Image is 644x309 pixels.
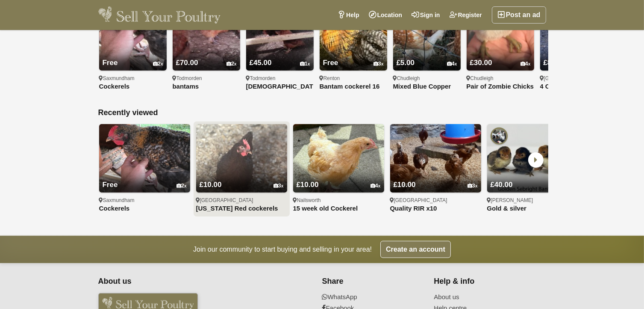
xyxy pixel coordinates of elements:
[176,59,198,67] span: £70.00
[99,205,190,212] a: Cockerels
[196,124,287,193] img: Rhode Island Red cockerels for SALE!
[467,42,534,71] a: £30.00 4
[173,83,240,90] a: bantams
[246,83,314,90] a: [DEMOGRAPHIC_DATA] bantams
[390,197,481,204] div: [GEOGRAPHIC_DATA]
[293,205,384,212] a: 15 week old Cockerel
[246,42,314,71] a: £45.00 1
[487,124,578,193] img: Gold & silver Sebright Bantams
[200,181,222,189] span: £10.00
[173,75,240,82] div: Todmorden
[487,164,578,193] a: £40.00 4
[293,197,384,204] div: Nailsworth
[434,293,535,301] a: About us
[397,59,415,67] span: £5.00
[322,277,423,286] h4: Share
[173,42,240,71] a: £70.00 2
[390,205,481,212] a: Quality RIR x10
[390,164,481,193] a: £10.00 3
[491,128,508,145] img: Pilling Poultry
[300,61,310,67] div: 1
[487,197,578,204] div: [PERSON_NAME]
[447,61,457,67] div: 4
[320,75,387,82] div: Renton
[487,205,578,212] a: Gold & silver [PERSON_NAME] Bantams
[98,277,271,286] h4: About us
[323,59,338,67] span: Free
[320,42,387,71] a: Free 3
[297,181,319,189] span: £10.00
[196,164,287,193] a: £10.00 3
[540,75,608,82] div: [GEOGRAPHIC_DATA]
[293,124,384,193] img: 15 week old Cockerel
[99,124,190,193] img: Cockerels
[98,6,221,24] img: Sell Your Poultry
[293,164,384,193] a: £10.00 4
[393,75,461,82] div: Chudleigh
[226,61,237,67] div: 2
[99,164,190,193] a: Free 2
[273,183,284,189] div: 3
[393,42,461,71] a: £5.00 4
[540,42,608,71] a: £80.00 2
[467,83,534,90] a: Pair of Zombie Chicks
[176,183,187,189] div: 2
[99,75,167,82] div: Saxmundham
[380,241,451,258] a: Create an account
[196,205,287,212] a: [US_STATE] Red cockerels for SALE!
[196,197,287,204] div: [GEOGRAPHIC_DATA]
[371,183,381,189] div: 4
[322,293,423,301] a: WhatsApp
[467,75,534,82] div: Chudleigh
[246,75,314,82] div: Todmorden
[98,108,546,118] h2: Recently viewed
[492,6,546,24] a: Post an ad
[193,244,372,255] span: Join our community to start buying and selling in your area!
[520,61,531,67] div: 4
[390,124,481,193] img: Quality RIR x10
[470,59,492,67] span: £30.00
[468,183,478,189] div: 3
[103,59,118,67] span: Free
[540,83,608,90] a: 4 Orpingtons for sale £20.each
[99,83,167,90] a: Cockerels
[394,181,416,189] span: £10.00
[320,83,387,90] a: Bantam cockerel 16 weeks old
[153,61,163,67] div: 2
[407,6,445,24] a: Sign in
[103,181,118,189] span: Free
[99,197,190,204] div: Saxmundham
[333,6,364,24] a: Help
[544,59,566,67] span: £80.00
[491,181,513,189] span: £40.00
[373,61,384,67] div: 3
[445,6,487,24] a: Register
[434,277,535,286] h4: Help & info
[250,59,272,67] span: £45.00
[393,83,461,90] a: Mixed Blue Copper Maran Cockerels
[99,42,167,71] a: Free 2
[364,6,407,24] a: Location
